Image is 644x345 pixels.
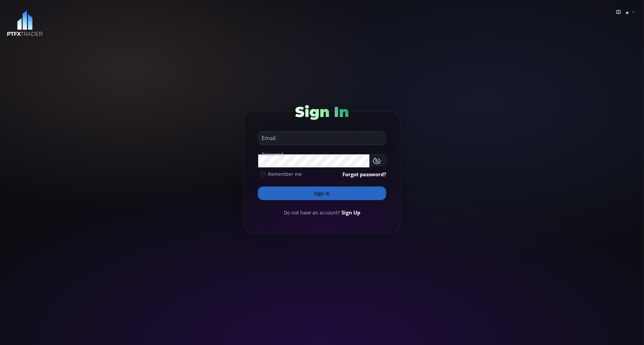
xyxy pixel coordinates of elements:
[7,10,43,36] img: LOGO
[342,170,386,178] a: Forgot password?
[341,209,360,216] a: Sign Up
[258,209,386,216] div: Do not have an account?
[258,186,386,200] button: Sign In
[268,170,302,178] span: Remember me
[295,103,349,121] span: Sign In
